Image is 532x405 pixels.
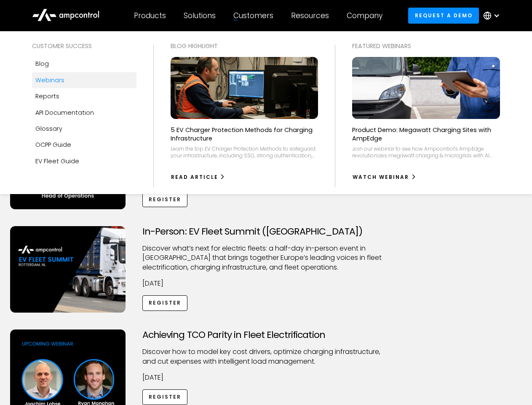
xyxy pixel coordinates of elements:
div: Customers [233,11,273,20]
a: Register [142,389,188,405]
a: Glossary [32,121,136,137]
div: Products [134,11,166,20]
p: ​Discover what’s next for electric fleets: a half-day in-person event in [GEOGRAPHIC_DATA] that b... [142,244,390,272]
a: Read Article [171,170,226,184]
a: Webinars [32,72,136,88]
div: Join our webinar to see how Ampcontrol's AmpEdge revolutionizes megawatt charging & microgrids wi... [352,146,500,159]
div: Featured webinars [352,41,500,51]
div: Read Article [171,173,218,181]
p: [DATE] [142,373,390,382]
div: Blog Highlight [171,41,318,51]
div: Reports [35,92,59,101]
div: Company [347,11,382,20]
a: EV Fleet Guide [32,153,136,169]
div: Learn the top EV Charger Protection Methods to safeguard your infrastructure, including SSO, stro... [171,146,318,159]
div: Solutions [184,11,216,20]
div: Resources [291,11,329,20]
div: API Documentation [35,108,94,117]
div: Blog [35,59,49,68]
a: Register [142,295,188,311]
div: Customer success [32,41,136,51]
a: Reports [32,88,136,104]
p: Product Demo: Megawatt Charging Sites with AmpEdge [352,126,500,143]
div: OCPP Guide [35,140,71,149]
a: OCPP Guide [32,137,136,153]
a: Request a demo [408,8,479,23]
div: Glossary [35,124,62,133]
div: watch webinar [353,173,409,181]
div: Webinars [35,76,64,85]
h3: In-Person: EV Fleet Summit ([GEOGRAPHIC_DATA]) [142,226,390,237]
h3: Achieving TCO Parity in Fleet Electrification [142,329,390,340]
p: 5 EV Charger Protection Methods for Charging Infrastructure [171,126,318,143]
div: EV Fleet Guide [35,157,79,166]
a: Register [142,192,188,207]
a: watch webinar [352,170,417,184]
a: API Documentation [32,105,136,121]
p: Discover how to model key cost drivers, optimize charging infrastructure, and cut expenses with i... [142,347,390,366]
p: [DATE] [142,279,390,288]
a: Blog [32,56,136,72]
